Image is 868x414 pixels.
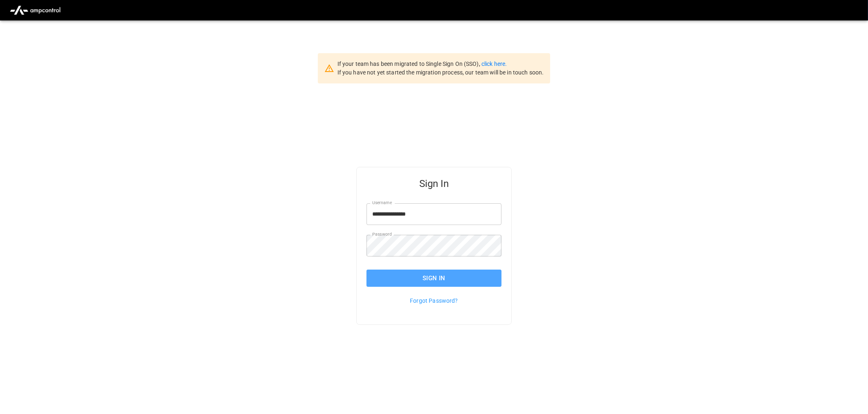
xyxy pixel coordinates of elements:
[337,61,481,67] span: If your team has been migrated to Single Sign On (SSO),
[372,231,392,238] label: Password
[337,69,544,76] span: If you have not yet started the migration process, our team will be in touch soon.
[367,270,501,287] button: Sign In
[481,61,507,67] a: click here.
[367,297,501,305] p: Forgot Password?
[367,177,501,190] h5: Sign In
[372,200,392,206] label: Username
[7,2,64,18] img: ampcontrol.io logo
